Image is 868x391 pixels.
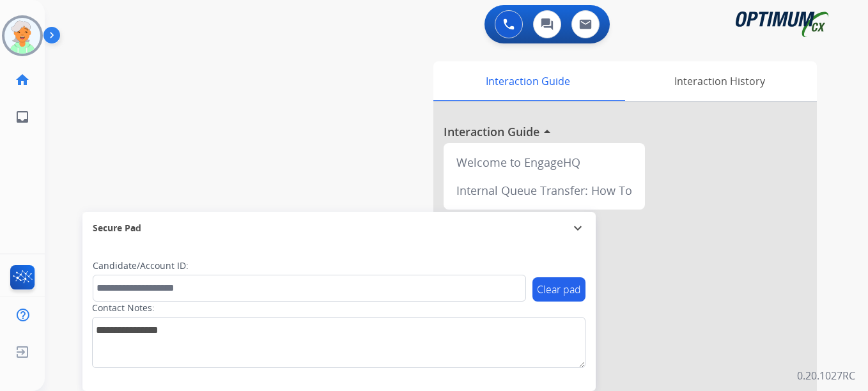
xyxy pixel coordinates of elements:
mat-icon: inbox [15,109,30,125]
label: Candidate/Account ID: [93,259,189,272]
button: Clear pad [532,277,585,302]
mat-icon: home [15,72,30,88]
div: Welcome to EngageHQ [449,148,640,176]
img: avatar [4,18,40,54]
div: Interaction History [622,61,817,101]
div: Interaction Guide [433,61,622,101]
mat-icon: expand_more [570,220,585,236]
div: Internal Queue Transfer: How To [449,176,640,204]
p: 0.20.1027RC [797,368,855,383]
span: Secure Pad [93,222,141,234]
label: Contact Notes: [92,302,155,314]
